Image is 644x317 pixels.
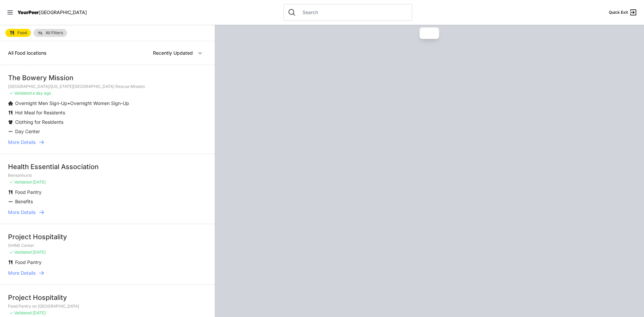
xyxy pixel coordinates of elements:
[8,270,207,276] a: More Details
[8,209,207,216] a: More Details
[8,173,207,178] p: Bensonhurst
[8,84,207,89] p: [GEOGRAPHIC_DATA]/[US_STATE][GEOGRAPHIC_DATA] Rescue Mission
[299,9,408,16] input: Search
[8,139,36,146] span: More Details
[9,91,32,96] span: ✓ Validated
[15,128,40,134] span: Day Center
[9,310,32,315] span: ✓ Validated
[5,29,31,37] a: Food
[70,100,129,106] span: Overnight Women Sign-Up
[8,270,36,276] span: More Details
[8,50,46,56] span: All Food locations
[8,304,207,309] p: Food Pantry on [GEOGRAPHIC_DATA]
[15,100,67,106] span: Overnight Men Sign-Up
[33,91,51,96] span: a day ago
[8,232,207,242] div: Project Hospitality
[33,179,46,184] span: [DATE]
[8,243,207,248] p: SHINE Center
[8,139,207,146] a: More Details
[609,8,637,16] a: Quick Exit
[609,10,628,15] span: Quick Exit
[8,209,36,216] span: More Details
[33,310,46,315] span: [DATE]
[34,29,67,37] a: All Filters
[9,179,32,184] span: ✓ Validated
[15,110,65,115] span: Hot Meal for Residents
[39,9,87,15] span: [GEOGRAPHIC_DATA]
[8,73,207,83] div: The Bowery Mission
[15,259,42,265] span: Food Pantry
[17,9,39,15] span: YourPeer
[15,119,63,125] span: Clothing for Residents
[8,162,207,171] div: Health Essential Association
[9,250,32,255] span: ✓ Validated
[46,31,63,35] span: All Filters
[17,10,87,14] a: YourPeer[GEOGRAPHIC_DATA]
[15,189,42,195] span: Food Pantry
[17,31,27,35] span: Food
[67,100,70,106] span: •
[8,293,207,302] div: Project Hospitality
[15,199,33,204] span: Benefits
[33,250,46,255] span: [DATE]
